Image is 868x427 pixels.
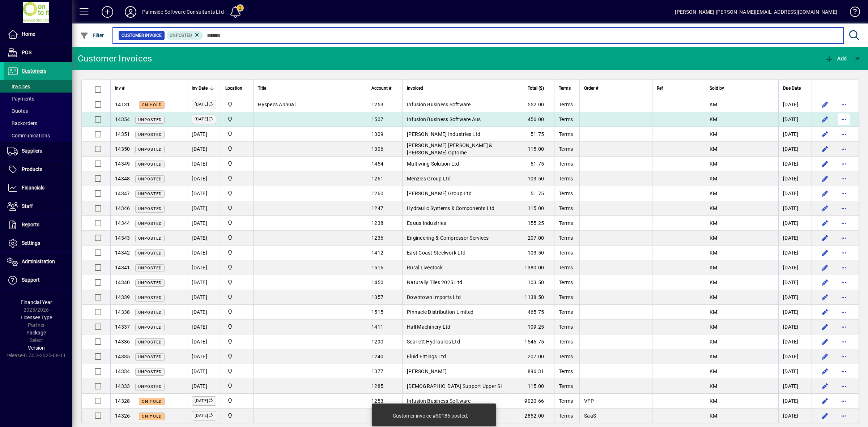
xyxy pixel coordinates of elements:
span: Licensee Type [21,315,52,320]
a: Financials [4,179,72,197]
span: 14131 [115,102,130,107]
span: 14338 [115,309,130,315]
span: Christchurch [225,264,249,272]
a: Communications [4,129,72,142]
button: Edit [819,277,831,288]
td: [DATE] [187,245,221,260]
td: 896.31 [511,364,554,379]
td: [DATE] [778,290,812,305]
button: Edit [819,306,831,318]
td: 207.00 [511,349,554,364]
span: Location [225,84,242,92]
span: Unposted [138,236,162,241]
span: Unposted [138,340,162,345]
button: More options [838,277,850,288]
span: Engineering & Compressor Services [407,235,489,241]
span: Rural Livestock [407,265,443,270]
span: 14344 [115,220,130,226]
span: Christchurch [225,189,249,197]
span: Terms [559,161,573,167]
span: KM [710,309,718,315]
span: Christchurch [225,308,249,316]
td: [DATE] [187,171,221,186]
span: Terms [559,324,573,330]
span: KM [710,294,718,300]
button: More options [838,158,850,170]
td: [DATE] [778,186,812,201]
span: Products [22,166,42,172]
span: Home [22,31,35,37]
span: Backorders [7,120,37,126]
span: Order # [584,84,598,92]
span: Financials [22,185,44,191]
span: 1411 [371,324,383,330]
span: Christchurch [225,353,249,360]
div: Inv Date [192,84,216,92]
span: 14335 [115,354,130,359]
span: Unposted [138,192,162,196]
span: Version [28,345,45,351]
span: 1454 [371,161,383,167]
td: 51.75 [511,127,554,142]
span: Terms [559,354,573,359]
span: Unposted [138,206,162,211]
button: More options [838,336,850,347]
a: Backorders [4,117,72,129]
td: [DATE] [187,305,221,320]
td: 115.00 [511,201,554,216]
div: Ref [657,84,701,92]
span: Christchurch [225,145,249,153]
button: More options [838,128,850,140]
button: More options [838,351,850,362]
button: Edit [819,395,831,407]
td: [DATE] [778,171,812,186]
span: Unposted [138,251,162,256]
span: Unposted [138,266,162,270]
td: 103.50 [511,245,554,260]
td: [DATE] [778,349,812,364]
td: 51.75 [511,157,554,171]
td: [DATE] [187,260,221,275]
span: KM [710,146,718,152]
label: [DATE] [192,100,216,109]
span: Package [26,330,46,336]
span: [PERSON_NAME] [PERSON_NAME] & [PERSON_NAME] Optome [407,142,492,155]
button: Edit [819,291,831,303]
span: 14337 [115,324,130,330]
label: [DATE] [192,396,216,406]
span: Fluid Fittings Ltd [407,354,446,359]
span: Infusion Business Software Aus [407,116,481,122]
td: [DATE] [187,216,221,231]
span: Christchurch [225,234,249,242]
td: [DATE] [187,364,221,379]
span: 1309 [371,131,383,137]
span: 14346 [115,205,130,211]
span: Unposted [138,221,162,226]
span: 1516 [371,265,383,270]
button: More options [838,321,850,333]
span: Terms [559,102,573,107]
td: 1138.50 [511,290,554,305]
td: [DATE] [187,320,221,334]
span: Unposted [138,281,162,285]
span: Suppliers [22,148,42,154]
span: Unposted [138,132,162,137]
span: KM [710,131,718,137]
span: Terms [559,250,573,256]
td: [DATE] [187,275,221,290]
td: [DATE] [778,305,812,320]
span: Menzies Group Ltd [407,176,451,182]
td: [DATE] [778,231,812,245]
span: 14349 [115,161,130,167]
button: More options [838,232,850,244]
td: [DATE] [778,334,812,349]
a: Quotes [4,105,72,117]
span: KM [710,235,718,241]
span: Support [22,277,40,283]
div: [PERSON_NAME] [PERSON_NAME][EMAIL_ADDRESS][DOMAIN_NAME] [675,6,837,18]
button: Edit [819,262,831,273]
a: POS [4,44,72,62]
td: 103.50 [511,171,554,186]
td: 115.00 [511,142,554,157]
span: Pinnacle Distribution Limited [407,309,473,315]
